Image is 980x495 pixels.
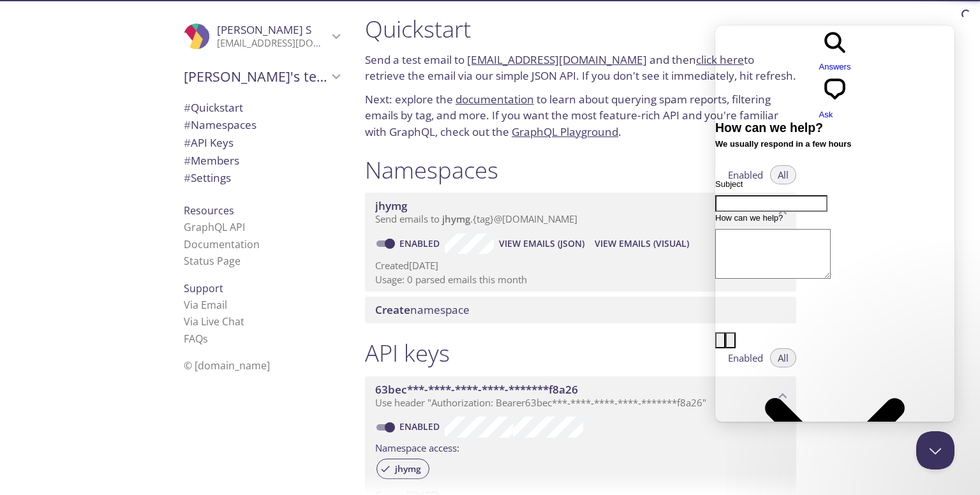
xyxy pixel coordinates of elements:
h1: API keys [365,339,450,367]
div: jhymg [376,459,429,479]
div: Create namespace [365,297,796,323]
a: Documentation [184,237,260,251]
a: [EMAIL_ADDRESS][DOMAIN_NAME] [467,52,647,67]
p: Next: explore the to learn about querying spam reports, filtering emails by tag, and more. If you... [365,91,796,140]
span: Send emails to . {tag} @[DOMAIN_NAME] [375,212,577,225]
button: View Emails (JSON) [494,233,590,254]
span: # [184,135,191,150]
span: jhymg [442,212,470,225]
div: Members [174,152,350,170]
a: Enabled [397,420,445,432]
p: [EMAIL_ADDRESS][DOMAIN_NAME] [217,37,328,50]
p: Usage: 0 parsed emails this month [375,273,786,286]
span: # [184,117,191,132]
span: namespace [375,302,470,317]
div: jhymg namespace [365,193,796,232]
span: Create [375,302,410,317]
span: Namespaces [184,117,256,132]
a: Via Live Chat [184,314,244,329]
span: # [184,170,191,185]
div: Quickstart [174,99,350,117]
span: [PERSON_NAME]'s team [184,68,328,85]
a: Enabled [397,237,445,249]
div: Kapeesh S [174,15,350,57]
iframe: Help Scout Beacon - Live Chat, Contact Form, and Knowledge Base [715,26,954,422]
span: View Emails (JSON) [499,236,584,251]
a: documentation [456,92,534,107]
div: Namespaces [174,116,350,134]
a: click here [696,52,744,67]
h1: Namespaces [365,156,498,184]
div: Kapeesh's team [174,60,350,93]
span: jhymg [387,463,429,475]
span: s [203,332,208,346]
span: # [184,153,191,168]
div: Team Settings [174,169,350,187]
iframe: Help Scout Beacon - Close [916,431,954,469]
span: Resources [184,203,234,218]
h1: Quickstart [365,15,796,43]
span: # [184,100,191,115]
p: Created [DATE] [375,259,786,272]
a: FAQ [184,332,208,346]
button: View Emails (Visual) [590,233,694,254]
span: Settings [184,170,231,185]
span: © [DOMAIN_NAME] [184,358,270,373]
span: Support [184,281,223,295]
div: API Keys [174,134,350,152]
span: API Keys [184,135,234,150]
p: Send a test email to and then to retrieve the email via our simple JSON API. If you don't see it ... [365,52,796,84]
span: Members [184,153,239,168]
a: GraphQL API [184,220,245,234]
span: jhymg [375,198,407,213]
span: Quickstart [184,100,243,115]
a: Status Page [184,254,241,268]
span: View Emails (Visual) [595,236,689,251]
a: GraphQL Playground [512,124,618,139]
span: [PERSON_NAME] S [217,22,311,37]
label: Namespace access: [375,438,459,456]
a: Via Email [184,298,227,312]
